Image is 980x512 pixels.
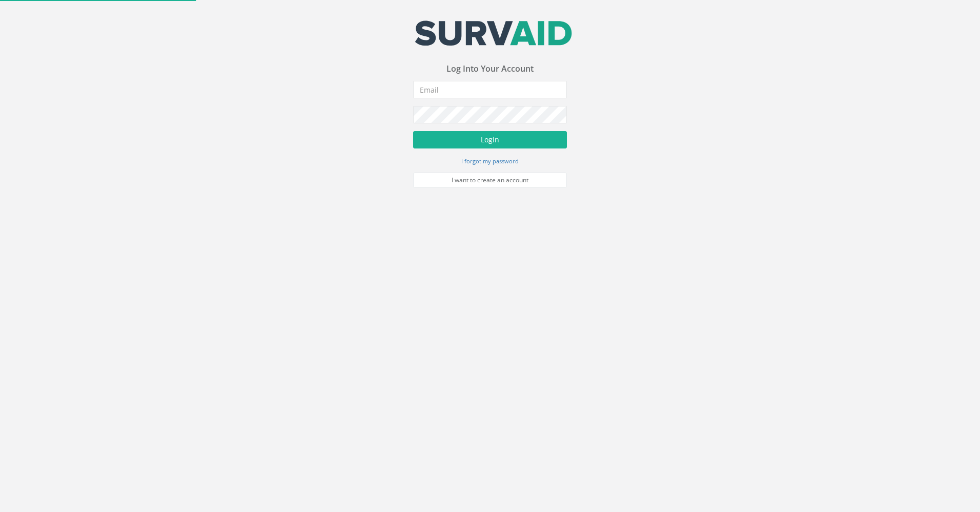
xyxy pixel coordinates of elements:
h3: Log Into Your Account [413,65,567,74]
a: I want to create an account [413,173,567,188]
small: I forgot my password [461,157,519,165]
input: Email [413,81,567,98]
button: Login [413,131,567,148]
a: I forgot my password [461,156,519,165]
